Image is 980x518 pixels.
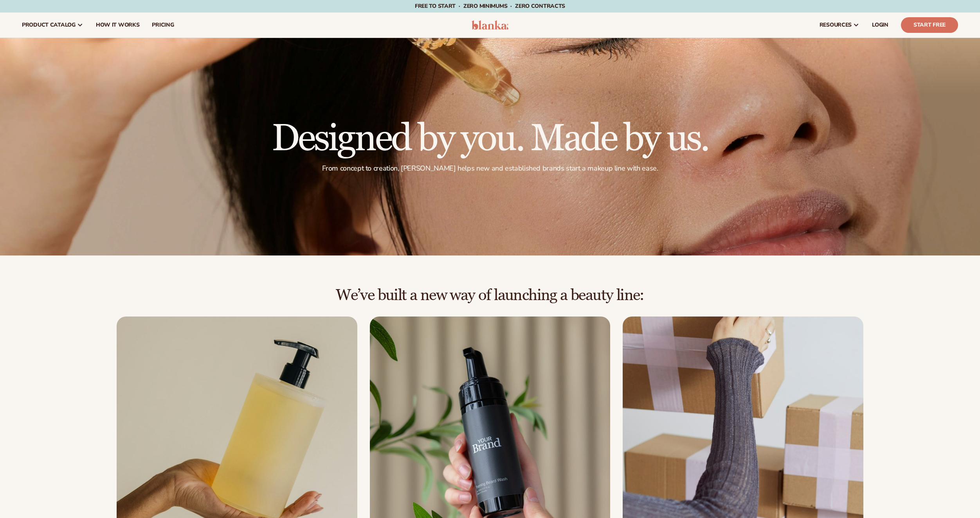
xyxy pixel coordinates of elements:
[866,13,895,38] a: LOGIN
[146,13,180,38] a: pricing
[872,22,888,28] span: LOGIN
[22,22,76,28] span: product catalog
[16,13,90,38] a: product catalog
[472,20,509,30] img: logo
[96,22,140,28] span: How It Works
[90,13,146,38] a: How It Works
[901,17,958,33] a: Start Free
[813,13,866,38] a: resources
[272,164,709,173] p: From concept to creation, [PERSON_NAME] helps new and established brands start a makeup line with...
[415,2,565,10] span: Free to start · ZERO minimums · ZERO contracts
[152,22,174,28] span: pricing
[272,120,709,158] h1: Designed by you. Made by us.
[820,22,852,28] span: resources
[22,287,958,304] h2: We’ve built a new way of launching a beauty line:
